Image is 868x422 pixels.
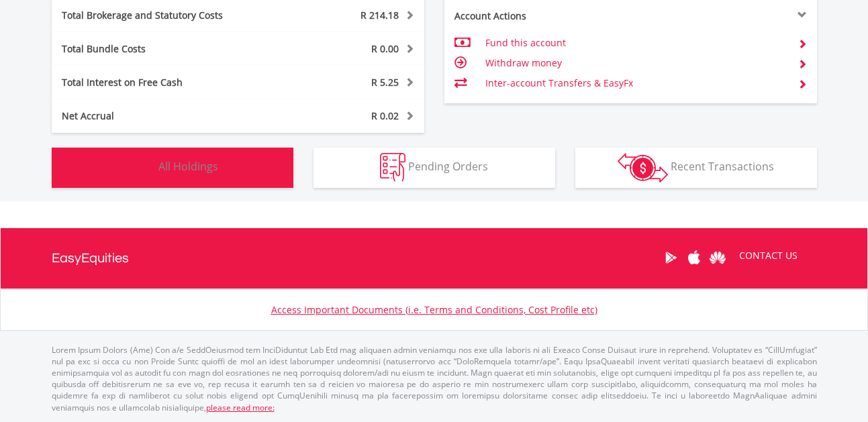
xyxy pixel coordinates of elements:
[485,73,787,93] td: Inter-account Transfers & EasyFx
[371,76,399,89] span: R 5.25
[52,109,269,123] div: Net Accrual
[158,159,218,174] span: All Holdings
[618,153,668,182] img: transactions-zar-wht.png
[659,237,683,278] a: Google Play
[52,148,293,188] button: All Holdings
[52,228,129,288] a: EasyEquities
[360,9,399,21] span: R 214.18
[371,42,399,55] span: R 0.00
[683,237,706,278] a: Apple
[380,153,405,182] img: pending_instructions-wht.png
[671,159,774,174] span: Recent Transactions
[485,33,787,53] td: Fund this account
[485,53,787,73] td: Withdraw money
[127,153,156,182] img: holdings-wht.png
[408,159,488,174] span: Pending Orders
[52,344,817,413] p: Lorem Ipsum Dolors (Ame) Con a/e SeddOeiusmod tem InciDiduntut Lab Etd mag aliquaen admin veniamq...
[706,237,730,278] a: Huawei
[730,237,807,274] a: CONTACT US
[52,76,269,89] div: Total Interest on Free Cash
[575,148,817,188] button: Recent Transactions
[52,42,269,56] div: Total Bundle Costs
[444,9,631,23] div: Account Actions
[271,303,597,316] a: Access Important Documents (i.e. Terms and Conditions, Cost Profile etc)
[206,402,275,413] a: please read more:
[371,109,399,122] span: R 0.02
[52,9,269,22] div: Total Brokerage and Statutory Costs
[314,148,555,188] button: Pending Orders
